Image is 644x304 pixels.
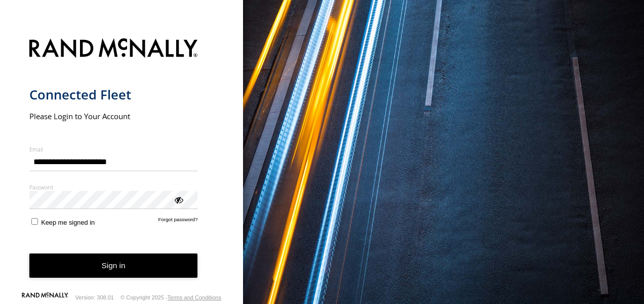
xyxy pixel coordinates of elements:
h2: Please Login to Your Account [29,111,198,121]
label: Password [29,183,198,191]
div: © Copyright 2025 - [120,294,221,300]
span: Keep me signed in [41,219,95,226]
button: Sign in [29,254,198,278]
input: Keep me signed in [31,218,38,225]
img: Rand McNally [29,36,198,62]
a: Forgot password? [158,217,198,226]
a: Visit our Website [22,292,68,302]
label: Email [29,145,198,153]
a: Terms and Conditions [168,294,221,300]
form: main [29,32,214,294]
div: Version: 308.01 [75,294,114,300]
h1: Connected Fleet [29,86,198,103]
div: ViewPassword [173,194,183,205]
